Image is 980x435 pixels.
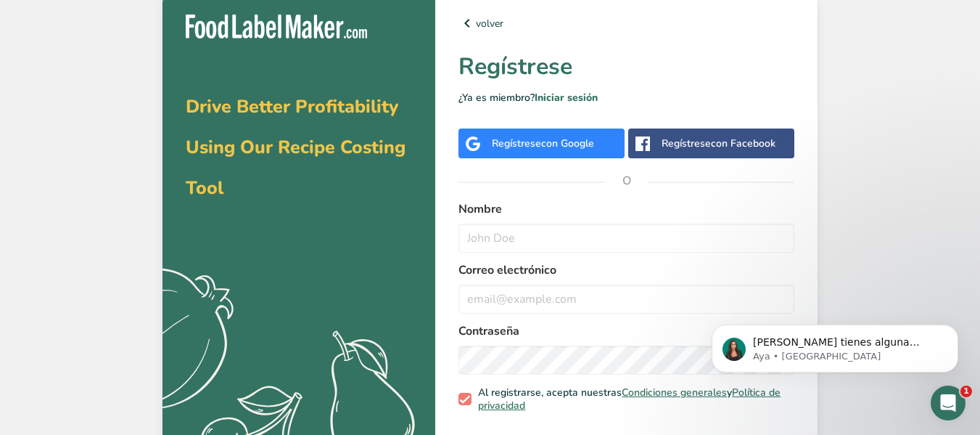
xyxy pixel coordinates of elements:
[541,137,594,150] span: con Google
[690,294,980,396] iframe: Intercom notifications mensaje
[472,386,789,412] span: Al registrarse, acepta nuestras y
[492,136,594,151] div: Regístrese
[458,322,794,340] label: Contraseña
[605,159,648,203] span: O
[711,137,775,150] span: con Facebook
[478,386,781,412] a: Política de privacidad
[458,224,794,253] input: John Doe
[458,261,794,279] label: Correo electrónico
[458,49,794,84] h1: Regístrese
[186,15,367,38] img: Food Label Maker
[960,386,972,397] span: 1
[458,200,794,218] label: Nombre
[458,15,794,32] a: volver
[458,90,794,105] p: ¿Ya es miembro?
[622,386,727,399] a: Condiciones generales
[535,91,598,105] a: Iniciar sesión
[186,94,405,200] span: Drive Better Profitability Using Our Recipe Costing Tool
[662,136,775,151] div: Regístrese
[458,285,794,314] input: email@example.com
[931,386,965,420] iframe: Intercom live chat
